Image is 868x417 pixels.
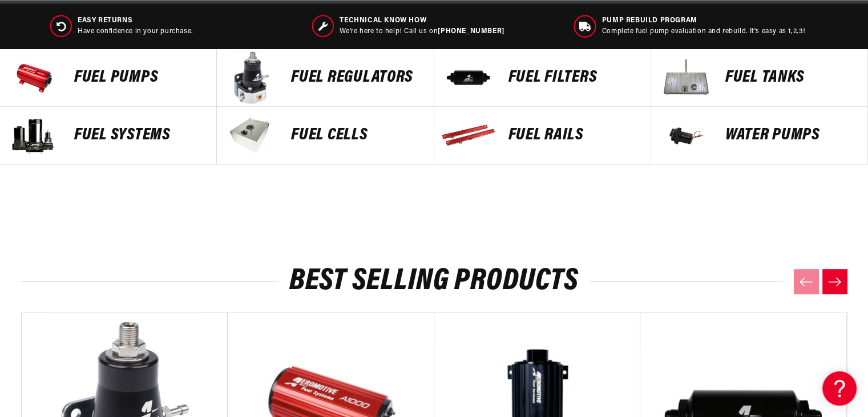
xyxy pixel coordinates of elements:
button: Next slide [822,269,847,294]
a: FUEL Cells FUEL Cells [217,107,434,165]
a: FUEL FILTERS FUEL FILTERS [434,49,651,107]
p: Fuel Pumps [74,69,205,86]
a: Fuel Tanks Fuel Tanks [651,49,868,107]
p: FUEL FILTERS [508,69,639,86]
p: FUEL REGULATORS [291,69,422,86]
h2: Best Selling Products [21,268,847,295]
p: Fuel Tanks [725,69,856,86]
span: Technical Know How [340,16,504,26]
p: Have confidence in your purchase. [78,27,193,37]
button: Previous slide [794,269,819,294]
a: [PHONE_NUMBER] [438,28,504,35]
img: FUEL Rails [440,107,497,164]
p: We’re here to help! Call us on [340,27,504,37]
span: Pump Rebuild program [602,16,806,26]
img: FUEL FILTERS [440,49,497,106]
p: FUEL Rails [508,127,639,144]
p: FUEL Cells [291,127,422,144]
img: Fuel Pumps [6,49,63,106]
p: Fuel Systems [74,127,205,144]
img: FUEL Cells [223,107,280,164]
a: FUEL REGULATORS FUEL REGULATORS [217,49,434,107]
img: Water Pumps [657,107,714,164]
a: FUEL Rails FUEL Rails [434,107,651,165]
img: Fuel Tanks [657,49,714,106]
span: Easy Returns [78,16,193,26]
p: Complete fuel pump evaluation and rebuild. It's easy as 1,2,3! [602,27,806,37]
p: Water Pumps [725,127,856,144]
img: Fuel Systems [6,107,63,164]
img: FUEL REGULATORS [223,49,280,106]
a: Water Pumps Water Pumps [651,107,868,165]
